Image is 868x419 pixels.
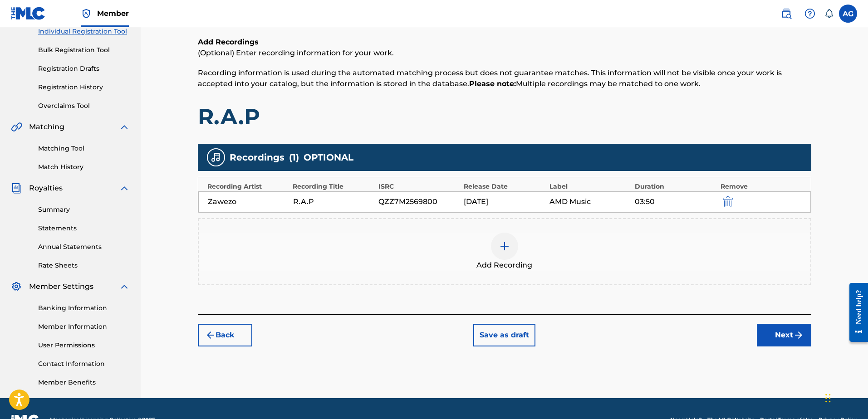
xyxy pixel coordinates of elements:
span: Royalties [29,183,63,194]
span: (Optional) Enter recording information for your work. [198,49,394,57]
div: User Menu [839,5,857,23]
a: Banking Information [38,303,130,313]
a: Individual Registration Tool [38,27,130,36]
img: search [781,8,792,19]
div: 03:50 [635,196,716,207]
button: Save as draft [473,324,535,346]
a: Summary [38,205,130,214]
div: Label [549,182,631,191]
h6: Add Recordings [198,37,811,48]
div: Duration [635,182,716,191]
a: Member Information [38,322,130,331]
a: Statements [38,224,130,233]
div: Notifications [824,9,834,18]
div: [DATE] [464,196,544,207]
span: ( 1 ) [289,151,299,164]
a: Registration Drafts [38,64,130,73]
a: Registration History [38,83,130,92]
img: 12a2ab48e56ec057fbd8.svg [723,196,733,207]
span: Add Recording [476,260,532,271]
span: Matching [29,122,64,132]
span: Recordings [230,151,284,164]
a: Contact Information [38,359,130,369]
a: Public Search [777,5,795,23]
a: Overclaims Tool [38,101,130,111]
img: MLC Logo [11,7,46,20]
div: Recording Title [293,182,374,191]
div: Help [801,5,819,23]
a: Annual Statements [38,242,130,252]
div: Recording Artist [207,182,289,191]
strong: Please note: [469,79,516,88]
img: expand [119,183,130,194]
div: R.A.P [293,196,374,207]
h1: R.A.P [198,103,811,130]
img: Matching [11,122,22,132]
img: Top Rightsholder [81,8,92,19]
div: Release Date [464,182,545,191]
a: Matching Tool [38,144,130,153]
iframe: Chat Widget [823,375,868,419]
span: Member Settings [29,281,93,292]
a: Rate Sheets [38,261,130,270]
a: Bulk Registration Tool [38,45,130,55]
img: expand [119,281,130,292]
img: add [499,241,510,252]
div: AMD Music [549,196,630,207]
button: Next [757,324,811,346]
a: Member Benefits [38,378,130,387]
div: ISRC [378,182,460,191]
img: f7272a7cc735f4ea7f67.svg [793,330,804,341]
a: Match History [38,162,130,172]
a: User Permissions [38,341,130,350]
img: Member Settings [11,281,22,292]
div: QZZ7M2569800 [378,196,459,207]
div: Remove [721,182,802,191]
img: help [804,8,815,19]
span: OPTIONAL [304,151,353,164]
button: Back [198,324,252,346]
img: expand [119,122,130,132]
span: Recording information is used during the automated matching process but does not guarantee matche... [198,68,782,88]
iframe: Resource Center [843,275,868,350]
img: recording [211,152,221,163]
img: Royalties [11,183,22,194]
span: Member [97,8,129,19]
img: 7ee5dd4eb1f8a8e3ef2f.svg [205,330,216,341]
div: Drag [825,385,831,412]
div: Zawezo [208,196,289,207]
